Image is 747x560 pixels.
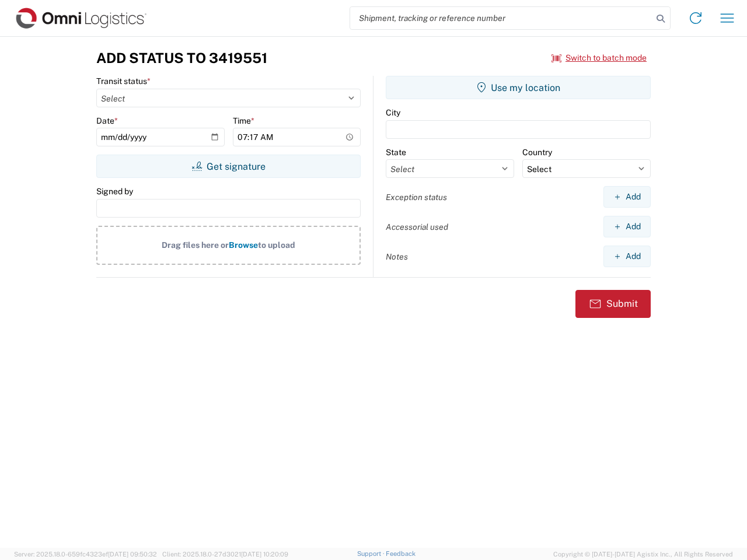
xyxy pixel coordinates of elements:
[96,155,361,178] button: Get signature
[162,240,229,250] span: Drag files here or
[229,240,258,250] span: Browse
[258,240,295,250] span: to upload
[162,551,288,558] span: Client: 2025.18.0-27d3021
[241,551,288,558] span: [DATE] 10:20:09
[386,251,408,262] label: Notes
[108,551,157,558] span: [DATE] 09:50:32
[386,550,416,557] a: Feedback
[386,107,400,118] label: City
[96,116,118,126] label: Date
[386,76,651,99] button: Use my location
[603,186,651,208] button: Add
[96,76,151,86] label: Transit status
[386,222,448,232] label: Accessorial used
[551,48,647,68] button: Switch to batch mode
[522,147,552,157] label: Country
[386,192,447,202] label: Exception status
[357,550,386,557] a: Support
[603,216,651,237] button: Add
[96,50,267,66] h3: Add Status to 3419551
[553,549,733,559] span: Copyright © [DATE]-[DATE] Agistix Inc., All Rights Reserved
[350,7,652,29] input: Shipment, tracking or reference number
[233,116,254,126] label: Time
[575,290,651,318] button: Submit
[386,147,406,157] label: State
[603,246,651,267] button: Add
[14,551,157,558] span: Server: 2025.18.0-659fc4323ef
[96,186,133,197] label: Signed by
